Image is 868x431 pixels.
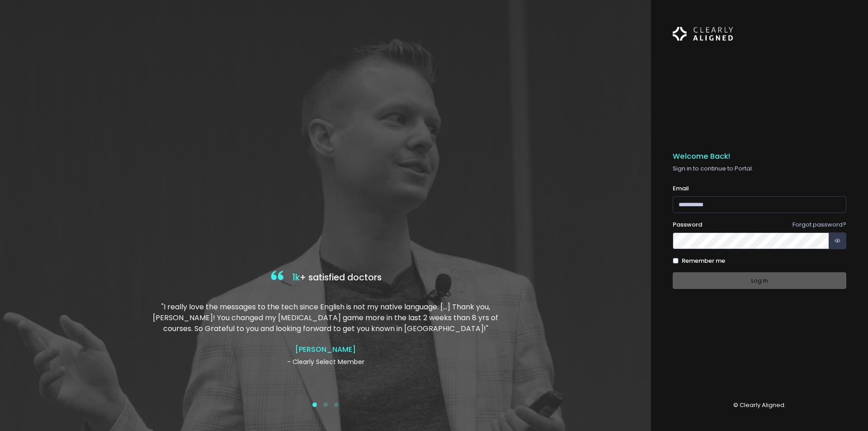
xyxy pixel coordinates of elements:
[673,22,733,46] img: Logo Horizontal
[151,269,500,287] h4: + satisfied doctors
[151,357,500,367] p: - Clearly Select Member
[673,220,702,229] label: Password
[673,401,846,410] p: © Clearly Aligned.
[793,220,846,229] a: Forgot password?
[673,164,846,173] p: Sign in to continue to Portal.
[673,152,846,161] h5: Welcome Back!
[682,256,725,265] label: Remember me
[151,345,500,354] h4: [PERSON_NAME]
[673,184,689,193] label: Email
[292,271,300,284] span: 1k
[151,302,500,334] p: "I really love the messages to the tech since English is not my native language. […] Thank you, [...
